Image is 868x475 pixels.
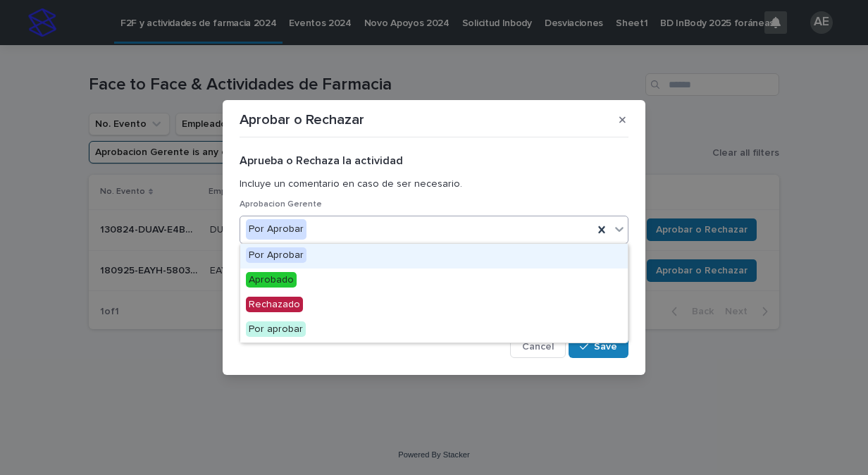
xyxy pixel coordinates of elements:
[246,321,306,337] span: Por aprobar
[510,335,566,358] button: Cancel
[569,335,628,358] button: Save
[594,342,617,352] span: Save
[240,178,628,190] p: Incluye un comentario en caso de ser necesario.
[240,200,322,209] span: Aprobacion Gerente
[240,244,628,269] div: Por Aprobar
[240,111,364,128] p: Aprobar o Rechazar
[240,293,628,318] div: Rechazado
[246,247,306,263] span: Por Aprobar
[240,269,628,293] div: Aprobado
[522,342,554,352] span: Cancel
[240,318,628,343] div: Por aprobar
[246,272,297,288] span: Aprobado
[246,297,303,312] span: Rechazado
[240,154,628,168] h2: Aprueba o Rechaza la actividad
[246,219,306,240] div: Por Aprobar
